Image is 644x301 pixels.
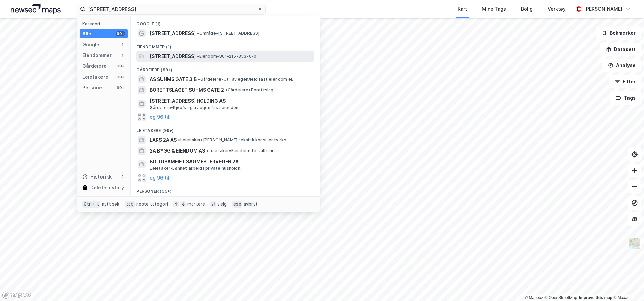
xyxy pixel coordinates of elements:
[198,77,293,82] span: Gårdeiere • Utl. av egen/leid fast eiendom el.
[206,148,275,154] span: Leietaker • Eiendomsforvaltning
[82,30,91,38] div: Alle
[120,174,125,180] div: 2
[150,52,196,60] span: [STREET_ADDRESS]
[197,54,256,59] span: Eiendom • 301-215-353-0-0
[116,31,125,36] div: 99+
[150,147,205,155] span: 2A BYGG & EIENDOM AS
[120,42,125,47] div: 1
[85,4,257,14] input: Søk på adresse, matrikkel, gårdeiere, leietakere eller personer
[82,173,112,181] div: Historikk
[232,201,242,208] div: esc
[609,75,641,88] button: Filter
[82,40,99,49] div: Google
[150,75,197,83] span: AS SUHMS GATE 3 B
[150,86,224,94] span: BORETTSLAGET SUHMS GATE 2
[150,113,169,121] button: og 96 til
[131,62,320,74] div: Gårdeiere (99+)
[90,184,124,192] div: Delete history
[178,137,180,142] span: •
[150,166,241,171] span: Leietaker • Lønnet arbeid i private husholdn.
[602,59,641,72] button: Analyse
[187,201,205,207] div: markere
[197,54,199,59] span: •
[136,201,168,207] div: neste kategori
[610,91,641,105] button: Tags
[150,29,196,37] span: [STREET_ADDRESS]
[178,137,287,143] span: Leietaker • [PERSON_NAME] teknisk konsulentvirks.
[11,4,61,14] img: logo.a4113a55bc3d86da70a041830d287a7e.svg
[116,85,125,90] div: 99+
[525,295,543,300] a: Mapbox
[82,51,112,59] div: Eiendommer
[197,31,199,36] span: •
[596,26,641,40] button: Bokmerker
[82,84,104,92] div: Personer
[521,5,533,13] div: Bolig
[206,148,208,153] span: •
[2,291,32,299] a: Mapbox homepage
[131,39,320,51] div: Eiendommer (1)
[82,201,100,208] div: Ctrl + k
[579,295,612,300] a: Improve this map
[150,158,312,166] span: BOLIGSAMEIET SAGMESTERVEGEN 2A
[116,74,125,80] div: 99+
[244,201,258,207] div: avbryt
[150,97,312,105] span: [STREET_ADDRESS] HOLDING AS
[150,105,240,110] span: Gårdeiere • Kjøp/salg av egen fast eiendom
[150,174,169,182] button: og 96 til
[131,183,320,195] div: Personer (99+)
[217,201,227,207] div: velg
[120,53,125,58] div: 1
[82,21,128,26] div: Kategori
[131,122,320,135] div: Leietakere (99+)
[198,77,200,82] span: •
[548,5,566,13] div: Verktøy
[82,73,108,81] div: Leietakere
[102,201,120,207] div: nytt søk
[482,5,506,13] div: Mine Tags
[545,295,577,300] a: OpenStreetMap
[600,43,641,56] button: Datasett
[458,5,467,13] div: Kart
[131,16,320,28] div: Google (1)
[610,269,644,301] iframe: Chat Widget
[197,31,259,36] span: Område • [STREET_ADDRESS]
[610,269,644,301] div: Kontrollprogram for chat
[225,87,227,92] span: •
[584,5,622,13] div: [PERSON_NAME]
[125,201,135,208] div: tab
[82,62,107,70] div: Gårdeiere
[628,237,641,250] img: Z
[116,63,125,69] div: 99+
[225,87,273,93] span: Gårdeiere • Borettslag
[150,136,177,144] span: LARS 2A AS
